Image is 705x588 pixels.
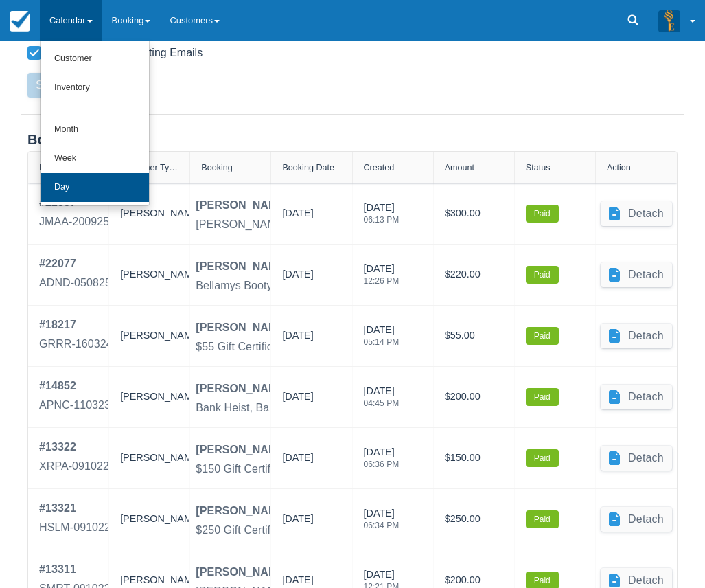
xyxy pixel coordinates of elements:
div: Status [526,163,551,172]
div: # 22077 [39,256,111,272]
div: Booking Date [282,163,334,172]
div: 06:34 PM [364,521,400,530]
a: Customer [41,45,149,73]
a: #13322XRPA-091022 [39,439,109,477]
div: $250.00 [445,500,503,539]
button: Detach [601,385,672,409]
label: Paid [526,266,559,284]
div: [DATE] [282,328,313,349]
div: [PERSON_NAME] [196,258,288,275]
div: # 13321 [39,500,111,517]
div: 06:36 PM [364,460,400,468]
a: #22357JMAA-200925 [39,194,109,233]
div: $55 Gift Certificate [196,339,288,355]
button: Detach [601,201,672,226]
button: Detach [601,262,672,287]
div: # 18217 [39,317,113,333]
div: Bellamys Booty, Bellamys Booty Room Booking [196,278,430,294]
div: # 13311 [39,561,111,578]
img: checkfront-main-nav-mini-logo.png [10,11,30,32]
label: Paid [526,510,559,528]
label: Paid [526,449,559,467]
div: Bank Heist, Bank Heist Room Booking [196,400,385,416]
a: Inventory [41,73,149,102]
div: [DATE] [282,512,313,532]
div: [PERSON_NAME] [196,197,288,214]
div: [PERSON_NAME] [120,256,178,294]
div: # 14852 [39,378,111,394]
div: [DATE] [364,201,400,232]
div: 12:26 PM [364,277,400,285]
div: ID [39,163,48,172]
div: [PERSON_NAME] [120,194,178,233]
div: [PERSON_NAME] Room Booking [196,216,362,233]
div: [DATE] [364,384,400,416]
div: $300.00 [445,194,503,233]
div: # 13322 [39,439,109,455]
a: #13321HSLM-091022 [39,500,111,539]
div: [PERSON_NAME] [196,442,288,458]
div: Booking [201,163,233,172]
div: ADND-050825 [39,275,111,291]
div: $250 Gift Certificate [196,522,294,539]
div: [PERSON_NAME] [120,378,178,416]
div: [DATE] [282,451,313,471]
label: Paid [526,327,559,345]
div: [PERSON_NAME] [120,439,178,477]
div: [PERSON_NAME] [196,319,288,336]
div: $150.00 [445,439,503,477]
ul: Calendar [40,41,150,206]
a: #18217GRRR-160324 [39,317,113,355]
div: HSLM-091022 [39,519,111,536]
div: 06:13 PM [364,216,400,224]
div: [DATE] [364,445,400,477]
div: $150 Gift Certificate [196,461,294,477]
div: [DATE] [282,389,313,410]
div: $200.00 [445,378,503,416]
a: #14852APNC-110323 [39,378,111,416]
div: Created [364,163,395,172]
div: 04:45 PM [364,399,400,407]
button: Detach [601,507,672,532]
div: XRPA-091022 [39,458,109,475]
div: [PERSON_NAME] [196,381,288,397]
div: $220.00 [445,256,503,294]
a: Day [41,173,149,202]
div: [DATE] [282,267,313,288]
div: Action [607,163,631,172]
a: #22077ADND-050825 [39,256,111,294]
label: Paid [526,205,559,223]
div: $55.00 [445,317,503,355]
div: [PERSON_NAME] [196,564,288,580]
a: Month [41,115,149,144]
div: [PERSON_NAME] [120,500,178,539]
div: 05:14 PM [364,338,400,346]
div: [DATE] [364,506,400,538]
button: Detach [601,324,672,348]
div: # 22357 [39,194,109,211]
div: [PERSON_NAME] [120,317,178,355]
div: JMAA-200925 [39,214,109,230]
button: Detach [601,446,672,471]
div: GRRR-160324 [39,336,113,352]
div: [DATE] [282,206,313,227]
label: Paid [526,388,559,406]
div: Bookings [27,131,678,148]
div: [DATE] [364,262,400,293]
a: Week [41,144,149,173]
div: [PERSON_NAME] [196,503,288,519]
div: APNC-110323 [39,397,111,414]
div: [DATE] [364,323,400,354]
img: A3 [658,10,680,32]
div: Amount [445,163,474,172]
